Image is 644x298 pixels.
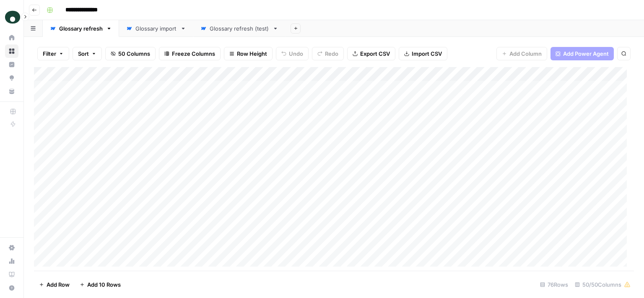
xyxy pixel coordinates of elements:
span: Add Row [47,280,70,289]
button: Add Power Agent [551,47,614,60]
img: Oyster Logo [5,10,20,25]
a: Opportunities [5,71,18,85]
span: Row Height [237,49,267,58]
button: Freeze Columns [159,47,221,60]
a: Glossary refresh (test) [193,20,286,37]
span: Import CSV [412,49,442,58]
span: Undo [289,49,303,58]
button: Workspace: Oyster [5,7,18,28]
div: Glossary import [135,24,177,33]
a: Settings [5,241,18,254]
span: Add 10 Rows [87,280,121,289]
button: Row Height [224,47,273,60]
span: Filter [43,49,56,58]
span: Export CSV [360,49,390,58]
button: Export CSV [347,47,395,60]
button: Filter [37,47,69,60]
div: 76 Rows [537,278,571,291]
button: Help + Support [5,281,18,295]
button: Import CSV [399,47,447,60]
button: Redo [312,47,344,60]
button: Add Row [34,278,75,291]
a: Glossary refresh [43,20,119,37]
button: Undo [276,47,309,60]
span: 50 Columns [118,49,150,58]
span: Redo [325,49,338,58]
button: 50 Columns [105,47,156,60]
button: Sort [73,47,102,60]
a: Glossary import [119,20,193,37]
a: Usage [5,254,18,268]
span: Add Column [509,49,542,58]
button: Add Column [496,47,547,60]
span: Add Power Agent [563,49,609,58]
span: Sort [78,49,89,58]
span: Freeze Columns [172,49,215,58]
button: Add 10 Rows [75,278,126,291]
div: 50/50 Columns [571,278,634,291]
a: Your Data [5,85,18,98]
a: Browse [5,44,18,58]
a: Insights [5,58,18,71]
div: Glossary refresh (test) [210,24,269,33]
a: Home [5,31,18,44]
div: Glossary refresh [59,24,103,33]
a: Learning Hub [5,268,18,281]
